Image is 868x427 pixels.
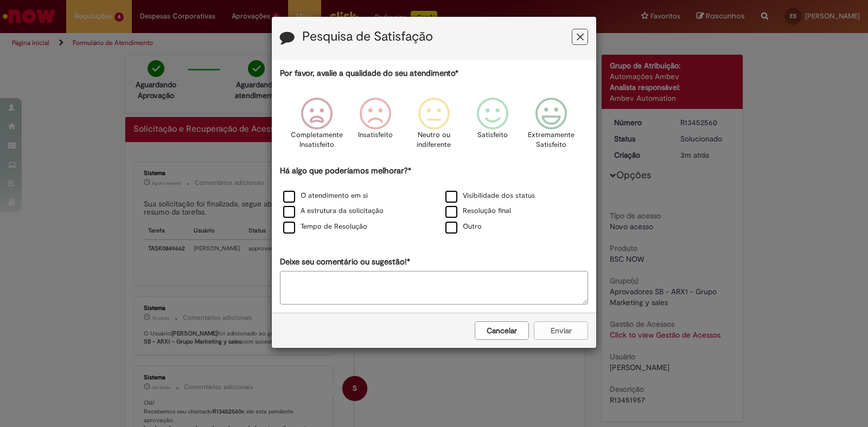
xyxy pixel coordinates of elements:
label: O atendimento em si [283,191,368,201]
div: Neutro ou indiferente [406,89,462,164]
div: Completamente Insatisfeito [289,89,344,164]
p: Insatisfeito [358,130,393,140]
button: Cancelar [475,321,529,340]
label: Pesquisa de Satisfação [302,30,433,44]
label: Outro [445,222,482,232]
label: Resolução final [445,206,511,216]
label: A estrutura da solicitação [283,206,384,216]
div: Há algo que poderíamos melhorar?* [280,165,588,235]
p: Neutro ou indiferente [414,130,454,150]
label: Visibilidade dos status [445,191,535,201]
label: Por favor, avalie a qualidade do seu atendimento* [280,68,458,79]
div: Insatisfeito [348,89,403,164]
label: Deixe seu comentário ou sugestão!* [280,256,410,268]
div: Satisfeito [465,89,520,164]
div: Extremamente Satisfeito [524,89,579,164]
p: Satisfeito [477,130,508,140]
p: Completamente Insatisfeito [291,130,343,150]
p: Extremamente Satisfeito [528,130,575,150]
label: Tempo de Resolução [283,222,367,232]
